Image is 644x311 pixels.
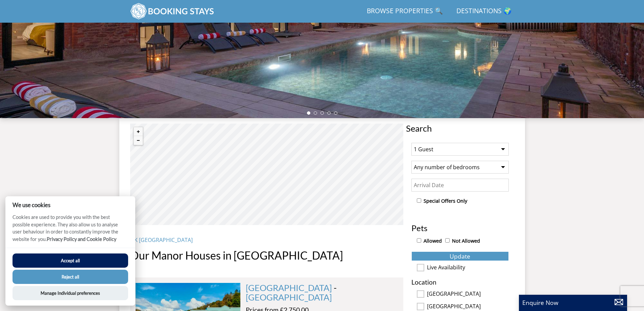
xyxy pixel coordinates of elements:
button: Update [411,251,509,261]
button: Zoom out [134,136,143,145]
label: Live Availability [427,264,509,272]
h3: Location [411,279,509,286]
h3: Pets [411,224,509,232]
a: Privacy Policy and Cookie Policy [47,236,116,242]
p: Cookies are used to provide you with the best possible experience. They also allow us to analyse ... [5,214,135,248]
label: Not Allowed [452,237,480,245]
label: Special Offers Only [424,197,467,205]
label: [GEOGRAPHIC_DATA] [427,291,509,298]
label: Allowed [424,237,442,245]
img: BookingStays [130,3,215,20]
input: Arrival Date [411,179,509,192]
span: - [246,283,337,302]
span: Update [450,252,470,260]
button: Zoom in [134,127,143,136]
button: Manage Individual preferences [13,286,128,300]
span: Search [406,124,514,133]
h1: Our Manor Houses in [GEOGRAPHIC_DATA] [130,249,403,261]
a: Browse Properties 🔍 [364,4,446,19]
button: Reject all [13,270,128,284]
button: Accept all [13,253,128,268]
label: [GEOGRAPHIC_DATA] [427,303,509,311]
a: UK [GEOGRAPHIC_DATA] [130,236,193,244]
h2: We use cookies [5,202,135,208]
a: Destinations 🌍 [454,4,514,19]
a: [GEOGRAPHIC_DATA] [246,283,332,293]
p: Enquire Now [522,298,624,307]
canvas: Map [130,124,403,225]
a: [GEOGRAPHIC_DATA] [246,292,332,302]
